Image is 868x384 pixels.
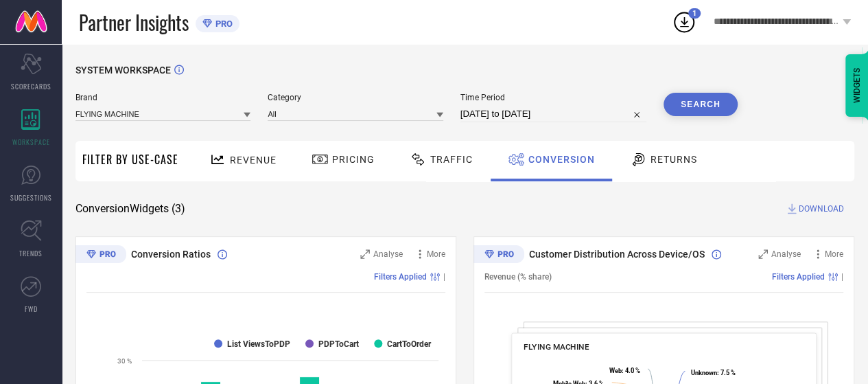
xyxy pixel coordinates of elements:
[387,339,432,349] text: CartToOrder
[841,272,843,282] span: |
[360,249,370,259] svg: Zoom
[758,249,768,259] svg: Zoom
[772,272,825,282] span: Filters Applied
[12,137,50,147] span: WORKSPACE
[609,366,622,374] tspan: Web
[650,154,697,165] span: Returns
[691,369,717,376] tspan: Unknown
[230,155,277,166] span: Revenue
[75,202,185,216] span: Conversion Widgets ( 3 )
[268,93,443,102] span: Category
[692,9,696,18] span: 1
[771,249,801,259] span: Analyse
[427,249,445,259] span: More
[528,154,595,165] span: Conversion
[473,245,524,266] div: Premium
[332,154,375,165] span: Pricing
[25,304,38,314] span: FWD
[609,366,640,374] text: : 4.0 %
[691,369,736,376] text: : 7.5 %
[460,106,646,122] input: Select time period
[19,248,43,258] span: TRENDS
[529,249,705,260] span: Customer Distribution Across Device/OS
[524,342,589,352] span: FLYING MACHINE
[443,272,445,282] span: |
[373,249,403,259] span: Analyse
[117,357,132,365] text: 30 %
[430,154,473,165] span: Traffic
[799,202,844,216] span: DOWNLOAD
[79,8,189,36] span: Partner Insights
[227,339,290,349] text: List ViewsToPDP
[11,81,51,91] span: SCORECARDS
[825,249,843,259] span: More
[484,272,552,282] span: Revenue (% share)
[75,93,250,102] span: Brand
[460,93,646,102] span: Time Period
[75,245,126,266] div: Premium
[10,192,52,203] span: SUGGESTIONS
[664,93,738,116] button: Search
[75,65,171,76] span: SYSTEM WORKSPACE
[318,339,359,349] text: PDPToCart
[131,249,211,260] span: Conversion Ratios
[82,151,178,168] span: Filter By Use-Case
[374,272,427,282] span: Filters Applied
[672,10,696,34] div: Open download list
[212,19,233,29] span: PRO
